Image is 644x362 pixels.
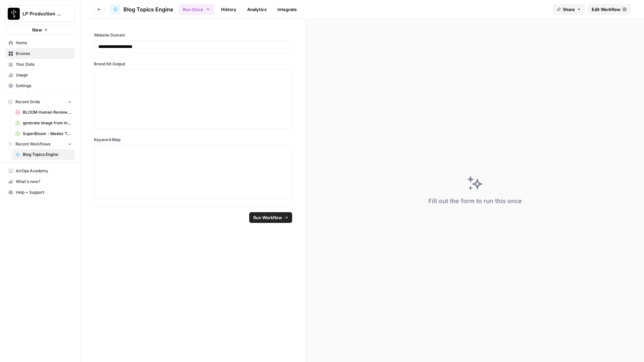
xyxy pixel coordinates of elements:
span: Blog Topics Engine [23,152,72,158]
a: Your Data [5,59,75,70]
button: Share [553,4,585,15]
button: Run Workflow [249,212,292,223]
label: Brand Kit Output [94,61,292,67]
span: Recent Grids [15,99,40,105]
span: Settings [16,83,72,89]
button: Run Once [178,4,214,15]
span: Usage [16,72,72,78]
span: New [32,26,42,33]
label: Keyword Map [94,137,292,143]
a: generate image from input image (copyright tests) duplicate Grid [12,118,75,128]
button: Recent Grids [5,97,75,107]
button: Workspace: LP Production Workloads [5,5,75,22]
a: Edit Workflow [588,4,631,15]
a: Analytics [243,4,271,15]
span: Browse [16,51,72,57]
a: Integrate [273,4,301,15]
button: Recent Workflows [5,139,75,149]
a: Blog Topics Engine [110,4,173,15]
span: generate image from input image (copyright tests) duplicate Grid [23,120,72,126]
span: Home [16,40,72,46]
span: Recent Workflows [15,141,50,147]
span: Your Data [16,61,72,67]
span: AirOps Academy [16,168,72,174]
a: Home [5,38,75,48]
button: Help + Support [5,187,75,198]
a: Usage [5,70,75,80]
button: What's new? [5,176,75,187]
a: Blog Topics Engine [12,149,75,160]
span: BLOOM Human Review (ver2) [23,109,72,115]
a: AirOps Academy [5,166,75,176]
a: Browse [5,48,75,59]
a: History [217,4,240,15]
a: Settings [5,80,75,91]
button: New [5,25,75,35]
a: BLOOM Human Review (ver2) [12,107,75,118]
span: Edit Workflow [592,6,621,13]
span: Run Workflow [253,214,282,221]
a: SuperBloom - Master Topic List [12,128,75,139]
span: Share [563,6,575,13]
span: Help + Support [16,189,72,195]
span: Blog Topics Engine [123,5,173,13]
label: Website Domain [94,32,292,38]
div: What's new? [6,177,74,187]
div: Fill out the form to run this once [428,196,522,206]
span: SuperBloom - Master Topic List [23,131,72,137]
span: LP Production Workloads [22,10,63,17]
img: LP Production Workloads Logo [8,8,20,20]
